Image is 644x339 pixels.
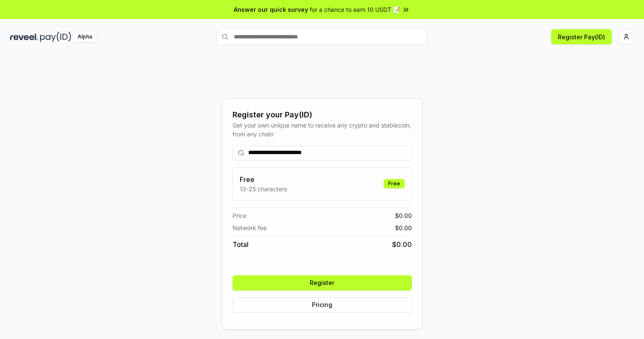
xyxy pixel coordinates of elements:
[10,32,38,42] img: reveel_dark
[233,297,412,312] button: Pricing
[240,184,287,193] p: 13-25 characters
[240,174,287,184] h3: Free
[310,5,400,14] span: for a chance to earn 10 USDT 📝
[233,121,412,138] div: Get your own unique name to receive any crypto and stablecoin, from any chain
[40,32,71,42] img: pay_id
[234,5,308,14] span: Answer our quick survey
[73,32,97,42] div: Alpha
[233,275,412,290] button: Register
[551,29,612,44] button: Register Pay(ID)
[395,211,412,220] span: $ 0.00
[233,223,267,232] span: Network fee
[233,109,412,121] div: Register your Pay(ID)
[395,223,412,232] span: $ 0.00
[233,211,246,220] span: Price
[384,179,405,188] div: Free
[233,239,249,250] span: Total
[392,239,412,250] span: $ 0.00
